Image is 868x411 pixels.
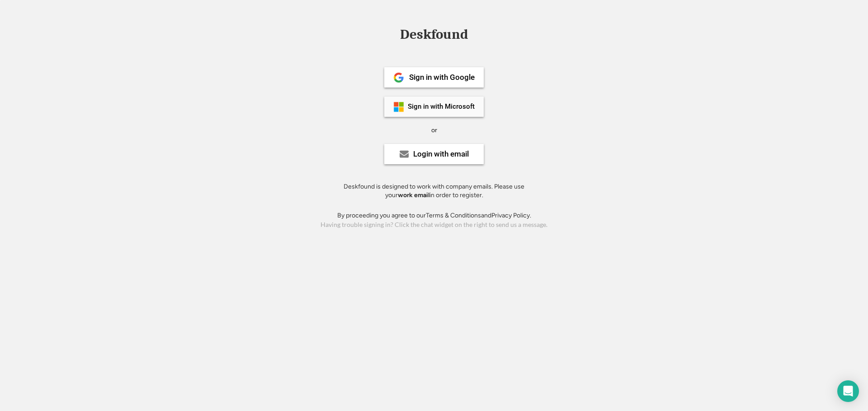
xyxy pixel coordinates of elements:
[337,211,531,220] div: By proceeding you agree to our and
[413,150,469,158] div: Login with email
[393,102,404,112] img: ms-symbollockup_mssymbol_19.png
[332,182,536,200] div: Deskfound is designed to work with company emails. Please use your in order to register.
[491,212,531,219] a: Privacy Policy.
[408,103,475,110] div: Sign in with Microsoft
[426,212,481,219] a: Terms & Conditions
[837,380,859,402] div: Open Intercom Messenger
[409,74,475,81] div: Sign in with Google
[431,126,437,135] div: or
[398,191,429,199] strong: work email
[393,72,404,83] img: 1024px-Google__G__Logo.svg.png
[396,28,472,42] div: Deskfound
